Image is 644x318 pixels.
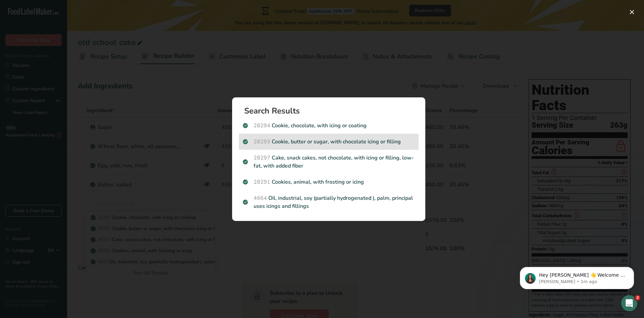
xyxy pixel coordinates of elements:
h1: Search Results [244,107,419,115]
span: 4664 [254,194,267,202]
span: 28291 [254,178,270,186]
span: 28293 [254,138,270,145]
span: 28294 [254,122,270,129]
span: 28297 [254,154,270,162]
p: Oil, industrial, soy (partially hydrogenated ), palm, principal uses icings and fillings [243,194,415,210]
iframe: Intercom notifications message [510,253,644,300]
p: Cookie, butter or sugar, with chocolate icing or filling [243,138,415,146]
span: 2 [635,295,640,301]
p: Cake, snack cakes, not chocolate, with icing or filling, low-fat, with added fiber [243,154,415,170]
p: Cookie, chocolate, with icing or coating [243,122,415,130]
iframe: Intercom live chat [621,295,637,311]
p: Cookies, animal, with frosting or icing [243,178,415,186]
